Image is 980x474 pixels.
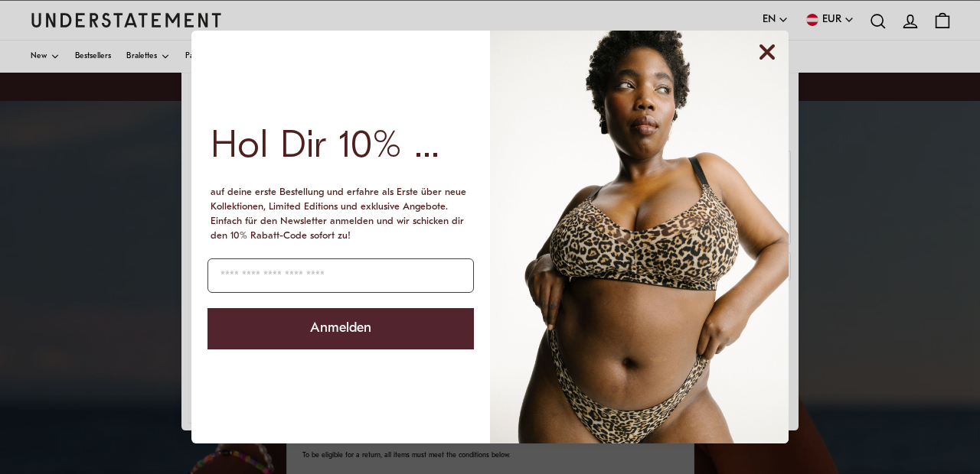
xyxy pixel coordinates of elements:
[207,258,474,293] input: Enter your email address
[211,187,466,212] span: auf deine erste Bestellung und erfahre als Erste über neue Kollektionen, Limited Editions und exk...
[752,37,782,67] button: Close dialog
[207,308,474,349] button: Anmelden
[211,216,464,241] span: Einfach für den Newsletter anmelden und wir schicken dir den 10% Rabatt-Code sofort zu!
[211,128,439,167] span: Hol Dir 10% ...
[490,31,789,443] img: f640c3e0-66bf-470c-b9a3-78e1f1138eaf.jpeg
